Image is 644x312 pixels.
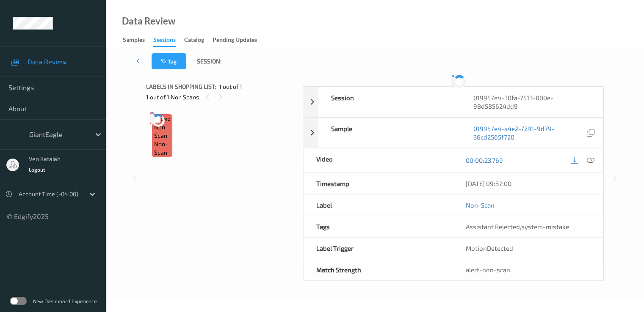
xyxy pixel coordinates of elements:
[152,53,186,69] button: Tag
[213,36,257,46] div: Pending Updates
[146,82,216,91] span: Labels in shopping list:
[197,57,221,66] span: Session:
[318,118,461,148] div: Sample
[123,36,145,46] div: Samples
[461,87,603,117] div: 019957e4-30fa-7513-800e-98d585624dd9
[304,194,453,216] div: Label
[304,238,453,259] div: Label Trigger
[303,118,603,148] div: Sample019957e4-a4e2-7291-9d79-36cd2565f720
[304,148,453,172] div: Video
[153,36,176,47] div: Sessions
[153,34,184,47] a: Sessions
[521,223,569,230] span: system-mistake
[219,82,242,91] span: 1 out of 1
[466,265,590,274] div: alert-non-scan
[466,201,495,209] a: Non-Scan
[184,34,213,46] a: Catalog
[154,115,170,140] span: Label: Non-Scan
[318,87,461,117] div: Session
[304,259,453,280] div: Match Strength
[213,34,265,46] a: Pending Updates
[466,223,520,230] span: Assistant Rejected
[466,156,503,164] a: 00:00:23.769
[122,17,175,25] div: Data Review
[473,124,585,141] a: 019957e4-a4e2-7291-9d79-36cd2565f720
[453,238,603,259] div: MotionDetected
[123,34,153,46] a: Samples
[304,216,453,237] div: Tags
[303,87,603,117] div: Session019957e4-30fa-7513-800e-98d585624dd9
[466,179,590,188] div: [DATE] 09:37:00
[184,36,204,46] div: Catalog
[146,92,297,102] div: 1 out of 1 Non Scans
[154,140,170,157] span: non-scan
[304,173,453,194] div: Timestamp
[466,223,569,230] span: ,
